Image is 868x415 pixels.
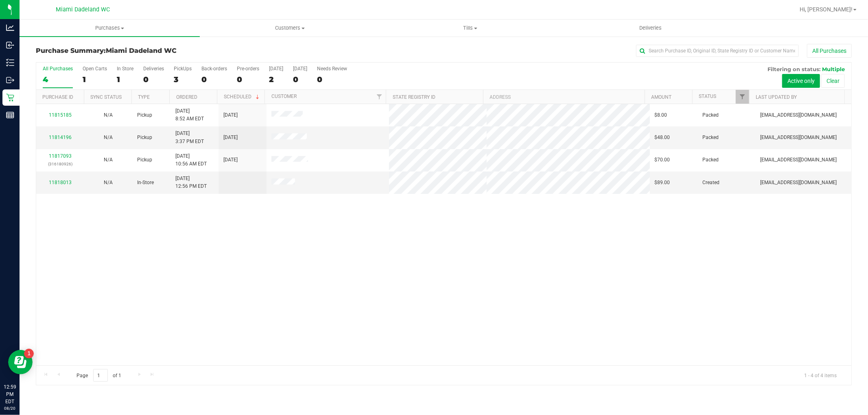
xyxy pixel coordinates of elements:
a: Filter [736,90,749,104]
a: Customers [200,20,380,37]
span: Multiple [822,66,845,72]
div: 1 [83,75,107,84]
a: 11817093 [49,153,72,159]
button: All Purchases [807,44,852,58]
a: Type [138,94,150,100]
span: [DATE] 8:52 AM EDT [175,107,204,123]
button: Clear [821,74,845,88]
span: Pickup [137,134,152,141]
button: N/A [104,134,113,141]
span: [DATE] [223,156,238,164]
p: (316180926) [41,160,79,168]
a: 11814196 [49,135,72,140]
span: $48.00 [655,134,670,141]
a: Customer [271,93,297,99]
div: Open Carts [83,66,107,72]
a: State Registry ID [393,94,435,100]
span: Miami Dadeland WC [106,47,177,54]
span: Filtering on status: [767,66,820,72]
inline-svg: Outbound [6,76,14,84]
span: Not Applicable [104,135,113,140]
div: Deliveries [143,66,164,72]
span: Hi, [PERSON_NAME]! [800,6,853,13]
span: [DATE] 10:56 AM EDT [175,152,207,168]
span: [DATE] 3:37 PM EDT [175,130,204,145]
div: Back-orders [201,66,227,72]
button: N/A [104,156,113,164]
input: Search Purchase ID, Original ID, State Registry ID or Customer Name... [636,45,799,57]
div: 0 [237,75,259,84]
button: N/A [104,111,113,119]
span: Pickup [137,156,152,164]
span: In-Store [137,179,154,187]
p: 08/20 [4,405,16,411]
div: Pre-orders [237,66,259,72]
span: [DATE] 12:56 PM EDT [175,175,207,190]
p: 12:59 PM EDT [4,383,16,405]
div: In Store [117,66,133,72]
span: [DATE] [223,111,238,119]
div: All Purchases [43,66,73,72]
div: 0 [317,75,347,84]
button: N/A [104,179,113,187]
a: Scheduled [224,94,261,100]
a: Deliveries [560,20,741,37]
a: Purchases [20,20,200,37]
div: 4 [43,75,73,84]
div: 0 [201,75,227,84]
div: [DATE] [293,66,307,72]
span: Purchases [20,24,200,32]
span: Packed [703,156,719,164]
div: 0 [143,75,164,84]
input: 1 [93,369,108,382]
span: Customers [200,24,380,32]
span: Not Applicable [104,112,113,118]
span: Not Applicable [104,180,113,185]
span: 1 - 4 of 4 items [798,369,843,381]
span: $70.00 [655,156,670,164]
a: 11815185 [49,112,72,118]
inline-svg: Reports [6,111,14,119]
span: Packed [703,111,719,119]
div: 2 [269,75,283,84]
div: Needs Review [317,66,347,72]
span: Miami Dadeland WC [56,6,110,13]
span: Tills [380,24,560,32]
span: $89.00 [655,179,670,187]
span: [DATE] [223,134,238,141]
div: [DATE] [269,66,283,72]
div: 1 [117,75,133,84]
a: Purchase ID [42,94,73,100]
span: [EMAIL_ADDRESS][DOMAIN_NAME] [760,111,837,119]
inline-svg: Inbound [6,41,14,49]
span: $8.00 [655,111,667,119]
th: Address [483,90,645,104]
a: Tills [380,20,560,37]
span: Not Applicable [104,157,113,163]
inline-svg: Analytics [6,24,14,32]
span: Page of 1 [70,369,128,382]
div: PickUps [174,66,192,72]
a: Status [699,93,716,99]
a: 11818013 [49,180,72,185]
iframe: Resource center [8,350,33,374]
inline-svg: Retail [6,93,14,102]
iframe: Resource center unread badge [24,349,34,359]
a: Last Updated By [756,94,797,100]
div: 0 [293,75,307,84]
a: Amount [651,94,671,100]
span: Packed [703,134,719,141]
inline-svg: Inventory [6,59,14,67]
span: Created [703,179,720,187]
span: Pickup [137,111,152,119]
a: Sync Status [90,94,122,100]
a: Ordered [176,94,197,100]
div: 3 [174,75,192,84]
button: Active only [782,74,820,88]
span: Deliveries [628,24,673,32]
span: [EMAIL_ADDRESS][DOMAIN_NAME] [760,134,837,141]
span: [EMAIL_ADDRESS][DOMAIN_NAME] [760,156,837,164]
span: [EMAIL_ADDRESS][DOMAIN_NAME] [760,179,837,187]
a: Filter [372,90,386,104]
